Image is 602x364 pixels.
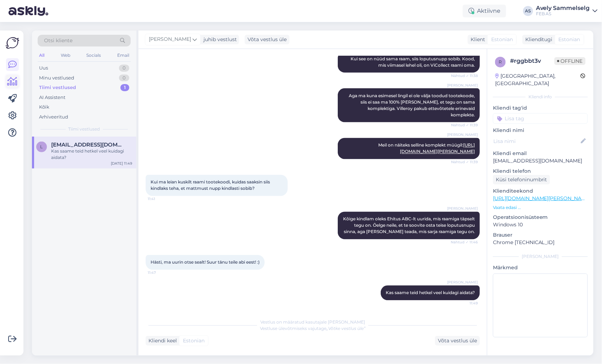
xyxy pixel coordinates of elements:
p: Kliendi nimi [493,127,588,134]
div: [PERSON_NAME] [493,253,588,260]
div: Klient [468,36,485,43]
div: Kliendi keel [146,337,177,344]
div: Uus [39,65,48,72]
div: Kliendi info [493,94,588,100]
span: Kui see on nüüd sama raam, siis loputusnupp sobib. Kood, mis viimasel lehel oli, on ViCollect raa... [351,56,476,68]
div: Kõik [39,104,49,111]
div: Aktiivne [463,5,506,17]
span: [PERSON_NAME] [447,132,478,138]
span: Kui ma leian kuskilt raami tootekoodi, kuidas saaksin siis kindlaks teha, et mattmust nupp kindla... [151,180,271,191]
span: [PERSON_NAME] [149,35,191,43]
div: [DATE] 11:49 [111,161,132,166]
span: Estonian [559,36,580,43]
p: [EMAIL_ADDRESS][DOMAIN_NAME] [493,157,588,165]
div: AS [523,6,533,16]
span: Kas saame teid hetkel veel kuidagi aidata? [386,290,475,296]
p: Chrome [TECHNICAL_ID] [493,239,588,246]
p: Kliendi email [493,150,588,157]
span: Otsi kliente [44,37,72,44]
div: Email [116,51,131,60]
span: Nähtud ✓ 11:39 [451,160,478,165]
span: Estonian [491,36,513,43]
span: Nähtud ✓ 11:38 [451,73,478,78]
p: Brauser [493,231,588,239]
p: Kliendi tag'id [493,104,588,112]
div: Arhiveeritud [39,114,68,121]
p: Vaata edasi ... [493,204,588,211]
div: [GEOGRAPHIC_DATA], [GEOGRAPHIC_DATA] [495,72,581,87]
div: Küsi telefoninumbrit [493,175,550,184]
span: l [40,144,43,149]
div: AI Assistent [39,94,65,101]
div: Kas saame teid hetkel veel kuidagi aidata? [51,148,132,161]
span: Vestluse ülevõtmiseks vajutage [260,326,365,331]
p: Windows 10 [493,221,588,228]
div: 0 [119,65,129,72]
div: Tiimi vestlused [39,84,76,91]
div: Minu vestlused [39,75,74,82]
img: Askly Logo [6,36,19,50]
span: 11:41 [148,197,174,202]
i: „Võtke vestlus üle” [326,326,365,331]
span: loikubirgit@gmail.com [51,142,125,148]
input: Lisa tag [493,113,588,124]
span: Meil on näiteks selline komplekt müügil: [378,143,475,154]
span: Offline [554,57,586,65]
div: Web [59,51,72,60]
span: Tiimi vestlused [69,126,100,132]
a: Avely SammelselgFEB AS [536,5,598,17]
div: # rggbbt3v [510,57,554,65]
span: 11:49 [451,301,478,306]
div: Võta vestlus üle [435,336,480,346]
span: [PERSON_NAME] [447,280,478,285]
div: juhib vestlust [201,36,237,43]
input: Lisa nimi [493,137,580,145]
span: [PERSON_NAME] [447,83,478,88]
p: Märkmed [493,264,588,271]
span: Vestlus on määratud kasutajale [PERSON_NAME] [260,319,365,325]
div: 1 [120,84,129,91]
div: All [38,51,46,60]
p: Kliendi telefon [493,167,588,175]
div: FEB AS [536,11,590,17]
span: Nähtud ✓ 11:39 [451,123,478,128]
div: Avely Sammelselg [536,5,590,11]
div: Klienditugi [522,36,553,43]
span: 11:47 [148,270,174,276]
span: [PERSON_NAME] [447,206,478,211]
div: Võta vestlus üle [245,35,289,44]
span: r [499,59,502,65]
span: Nähtud ✓ 11:46 [451,240,478,245]
p: Klienditeekond [493,187,588,195]
span: Aga ma kuna esimesel lingil ei ole välja toodud tootekoode, siis ei saa ma 100% [PERSON_NAME], et... [349,93,476,117]
p: Operatsioonisüsteem [493,214,588,221]
div: Socials [85,51,102,60]
span: Hästi, ma uurin otse sealt! Suur tänu teile abi eest! :) [151,260,260,265]
span: Kõige kindlam oleks Ehitus ABC-lt uurida, mis raamiga täpselt tegu on. Öelge neile, et te soovite... [343,216,476,235]
a: [URL][DOMAIN_NAME][PERSON_NAME] [493,195,591,202]
span: Estonian [183,337,205,344]
div: 0 [119,75,129,82]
